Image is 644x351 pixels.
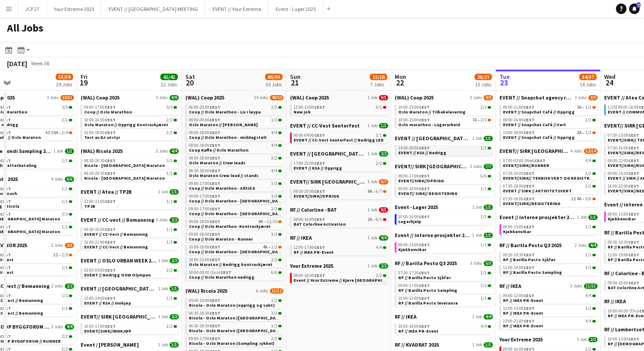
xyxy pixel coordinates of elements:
a: 09:30-20:00CEST9A•6/7EVENT//SIRK//OPRIGG [294,188,386,199]
span: 1 Job [368,95,377,100]
span: 1 Job [368,123,377,128]
span: 08:00-18:00 [189,131,220,135]
div: EVENT// SIRK [GEOGRAPHIC_DATA]2 Jobs7/708:00-17:00CEST6/6EVENT//SIRK//OPRIGG09:00-18:00CEST1/1EVE... [395,163,493,204]
button: EVENT // Your Extreme [205,0,269,18]
span: CEST [524,130,534,135]
a: 06:00-20:00CEST2/2Coop // Oslo Marathon - Liv i løypa [189,104,282,114]
span: 1 Job [472,205,482,210]
a: 09:00-17:00CEST3/3Coop // Oslo Marathon - [GEOGRAPHIC_DATA] [189,193,282,203]
span: 8A [577,197,582,201]
a: 09:00-17:00CEST5/5Coop // Oslo Marathon [84,104,177,114]
span: CEST [628,170,639,176]
span: EVENT// SIRK NORGE [290,178,366,185]
span: CEST [628,158,639,163]
span: 4/4 [585,159,591,163]
div: • [503,131,596,135]
span: 09:00-17:00 [189,194,220,199]
span: EVENT // UAE MEETING [290,150,366,157]
span: 5/6 [585,197,591,201]
div: EVENT// SIRK [GEOGRAPHIC_DATA]4 Jobs13/1407:00-03:00 (Wed)CEST4/4EVENT//SIRK//RUNNER07:30-16:00CE... [499,148,598,214]
span: 1/1 [62,199,68,204]
a: EVENT // [GEOGRAPHIC_DATA] MEETING1 Job1/1 [395,135,493,142]
a: 08:30-20:30CEST1/1Ricola - [GEOGRAPHIC_DATA] Maraton [84,170,177,181]
span: CEST [419,104,430,110]
span: 12:00-13:00 [84,199,116,204]
span: EVENT // CC-Vest Senterfest [290,122,360,129]
span: 1/1 [376,133,382,138]
a: (WAL) Coop 20251 Job0/1 [290,94,388,101]
span: 1/1 [484,205,493,210]
span: 3A [577,131,582,135]
span: 17:00-22:00 [294,161,325,166]
a: Event - Lager 20251 Job1/1 [395,204,493,210]
span: 09:00-17:00 [84,105,116,110]
span: 10/11 [60,95,74,100]
span: CEST [524,104,534,110]
a: 08:00-18:00CEST4/4Coop Kaffe // Oslo Marathon [189,142,282,152]
span: 1/1 [166,199,173,204]
span: 1 Job [472,136,482,141]
span: 08:30-20:30 [84,171,116,176]
span: 1/1 [481,146,487,150]
span: 10:00-15:00 [398,118,430,122]
a: EVENT// SIRK [GEOGRAPHIC_DATA]4 Jobs13/14 [499,148,598,154]
span: 16:00-22:00 [608,184,639,188]
span: 1 Job [368,207,377,213]
span: (WAL) Ricola 2025 [81,148,123,154]
span: 0/1 [379,207,388,213]
span: | [616,104,617,110]
span: 07:30-18:00 [503,197,534,201]
span: 1 Job [158,189,168,195]
span: CEST [419,173,430,179]
a: 17:00-22:00CEST2/2EVENT // KSA // Opprigg [294,160,386,170]
span: 1/1 [166,171,173,176]
span: CEST [314,188,325,194]
div: (WAL) Coop 20252 Jobs4/510:00-15:00CEST2/2Oslo Maraton // Tilbakelevering10:00-15:00CEST7A•2/3Osl... [395,94,493,135]
div: RF // Colorline - BAT1 Job0/109:00-16:00CEST2A•0/1BAT Colorline Activation [290,206,388,234]
span: 9A [368,189,372,194]
span: Ricola - Oslo Maraton [84,163,165,168]
div: (WAL) Coop 202514 Jobs48/5306:00-20:00CEST2/2Coop // Oslo Marathon - Liv i løypa08:00-09:00CEST1/... [185,94,283,287]
span: 3/5 [588,95,598,100]
span: 3 Jobs [156,95,168,100]
span: 4/4 [271,143,277,148]
span: 7A [472,118,477,122]
a: 07:30-16:00CEST2/2EVENT//SIRK// TEKNISK VERT OG REGISTRERING [503,170,596,181]
button: EVENT // [GEOGRAPHIC_DATA] MEETING [102,0,205,18]
span: 07:30-18:00 [503,184,534,188]
span: CEST [209,104,220,110]
span: EVENT // KSA // Nedrigg [398,150,446,156]
span: 3 Jobs [47,95,59,100]
span: 08:00-18:00 [189,143,220,148]
span: 48/53 [270,95,283,100]
span: 2/2 [166,131,173,135]
a: RF // Colorline - BAT1 Job0/1 [290,206,388,213]
span: 1 Job [368,179,377,184]
span: CEST [209,155,220,161]
span: EVENT//SIRK//REGISTERING [503,201,560,206]
span: EVENT//SIRK//OPRIGG [398,178,444,184]
span: New job [294,109,311,115]
a: EVENT // [GEOGRAPHIC_DATA] MEETING1 Job2/2 [290,150,388,157]
span: 15:00-18:00 [503,131,534,135]
span: 2 Jobs [470,164,482,169]
span: Oslo Maraton // Tilbakelevering [398,109,466,115]
span: 1/2 [585,131,591,135]
span: CEST [628,183,639,189]
span: 1/1 [170,189,179,195]
span: Coop // Oslo Marathon - Medlemsfordeler [189,198,284,204]
span: CEST [105,158,116,163]
span: Oslo Maraton // Opprigg Kontraskjæret [84,122,168,128]
a: 08:00-17:00CEST6/6EVENT//SIRK//OPRIGG [398,173,491,183]
a: 10:00-16:00CEST2/2Oslo Maraton // Opprigg Kontraskjæret [84,117,177,127]
span: 07:30-16:00 [503,171,534,176]
span: (WAL) Coop 2025 [185,94,224,101]
span: CEST [105,117,116,123]
span: 08:00-18:00 [189,156,220,160]
a: EVENT// SIRK [GEOGRAPHIC_DATA]2 Jobs7/7 [395,163,493,170]
span: 6/6 [481,174,487,178]
span: 1/1 [481,187,487,191]
span: 08:00-16:00 [503,118,534,122]
span: EVENT//SIRK//RUNNER [503,163,549,168]
a: 08:00-16:00CEST1/1EVENT // Snapchat Café // Vert [503,117,596,127]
